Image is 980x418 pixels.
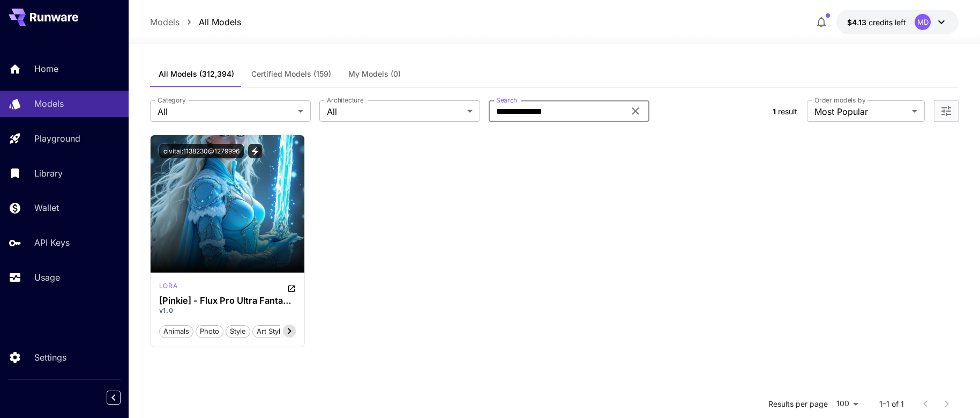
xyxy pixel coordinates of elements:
[847,18,869,27] span: $4.13
[115,388,129,407] div: Collapse sidebar
[327,96,363,105] label: Architecture
[196,324,223,338] button: photo
[34,62,58,75] p: Home
[847,17,906,28] div: $4.12583
[199,16,241,28] a: All Models
[34,97,64,110] p: Models
[814,105,908,118] span: Most Popular
[34,236,70,249] p: API Keys
[940,105,953,118] button: Open more filters
[251,69,331,79] span: Certified Models (159)
[159,69,234,79] span: All Models (312,394)
[226,326,250,337] span: style
[159,296,296,306] h3: [Pinkie] - Flux Pro Ultra Fantasia 🩷
[107,391,121,405] button: Collapse sidebar
[773,107,776,116] span: 1
[832,396,862,412] div: 100
[159,324,193,338] button: animals
[196,326,223,337] span: photo
[159,281,177,294] div: FLUX.1 D
[150,16,179,28] a: Models
[34,132,80,145] p: Playground
[248,144,263,158] button: View trigger words
[34,167,63,180] p: Library
[160,326,193,337] span: animals
[915,14,931,30] div: MD
[34,201,59,214] p: Wallet
[158,105,294,118] span: All
[158,96,186,105] label: Category
[150,16,241,28] nav: breadcrumb
[327,105,463,118] span: All
[159,281,177,291] p: lora
[348,69,401,79] span: My Models (0)
[778,107,797,116] span: result
[814,96,865,105] label: Order models by
[34,351,66,364] p: Settings
[496,96,517,105] label: Search
[869,18,906,27] span: credits left
[159,144,244,158] button: civitai:1138230@1279996
[287,281,296,294] button: Open in CivitAI
[879,399,904,409] p: 1–1 of 1
[34,271,60,284] p: Usage
[252,324,289,338] button: art style
[253,326,288,337] span: art style
[768,399,828,409] p: Results per page
[836,10,959,34] button: $4.12583MD
[226,324,250,338] button: style
[159,306,296,316] p: v1.0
